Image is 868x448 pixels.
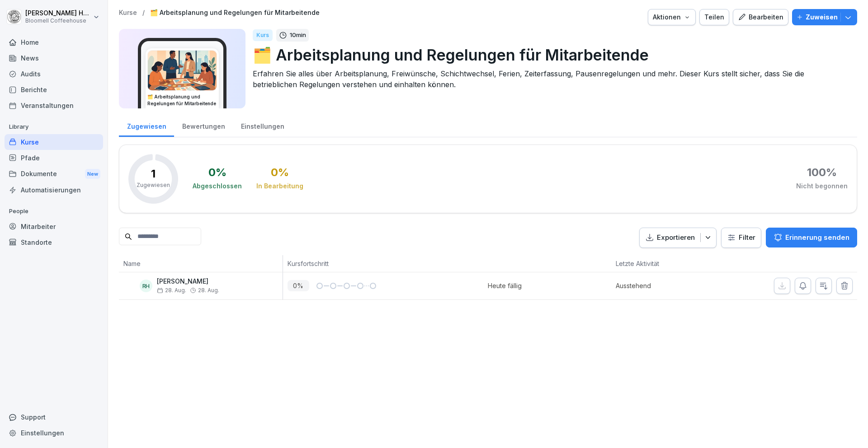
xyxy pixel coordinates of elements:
[5,134,103,150] a: Kurse
[233,114,292,137] a: Einstellungen
[271,167,289,178] div: 0 %
[253,43,850,66] p: 🗂️ Arbeitsplanung und Regelungen für Mitarbeitende
[5,234,103,250] a: Standorte
[727,233,755,242] div: Filter
[616,281,714,290] p: Ausstehend
[253,29,273,41] div: Kurs
[25,9,91,17] p: [PERSON_NAME] Häfeli
[5,182,103,198] a: Automatisierungen
[147,93,217,107] h3: 🗂️ Arbeitsplanung und Regelungen für Mitarbeitende
[198,287,219,294] span: 28. Aug.
[140,280,152,292] div: RH
[25,18,91,24] p: Bloomell Coffeehouse
[5,166,103,182] a: DokumenteNew
[653,12,691,22] div: Aktionen
[5,425,103,441] a: Einstellungen
[733,9,788,25] button: Bearbeiten
[766,228,857,247] button: Erinnerung senden
[488,281,522,290] div: Heute fällig
[148,51,217,90] img: bwuj6s1e49ip1tpfjdzf6itg.png
[151,168,156,179] p: 1
[785,233,849,243] p: Erinnerung senden
[5,166,103,182] div: Dokumente
[288,280,309,291] p: 0 %
[792,9,857,25] button: Zuweisen
[5,204,103,219] p: People
[699,9,729,25] button: Teilen
[807,167,837,178] div: 100 %
[123,259,278,268] p: Name
[119,9,137,17] a: Kurse
[738,12,783,22] div: Bearbeiten
[119,114,174,137] a: Zugewiesen
[639,228,717,248] button: Exportieren
[5,150,103,166] a: Pfade
[137,181,170,189] p: Zugewiesen
[5,50,103,66] a: News
[616,259,709,268] p: Letzte Aktivität
[648,9,696,25] button: Aktionen
[5,98,103,113] a: Veranstaltungen
[722,228,761,247] button: Filter
[5,66,103,82] a: Audits
[174,114,233,137] a: Bewertungen
[796,182,848,191] div: Nicht begonnen
[157,278,219,285] p: [PERSON_NAME]
[256,182,303,191] div: In Bearbeitung
[5,409,103,425] div: Support
[142,9,145,17] p: /
[5,120,103,134] p: Library
[288,259,484,268] p: Kursfortschritt
[5,82,103,98] a: Berichte
[5,219,103,234] a: Mitarbeiter
[208,167,226,178] div: 0 %
[704,12,724,22] div: Teilen
[657,233,695,243] p: Exportieren
[806,12,838,22] p: Zuweisen
[157,287,186,294] span: 28. Aug.
[253,68,850,90] p: Erfahren Sie alles über Arbeitsplanung, Freiwünsche, Schichtwechsel, Ferien, Zeiterfassung, Pause...
[290,31,306,40] p: 10 min
[5,34,103,50] a: Home
[85,169,100,179] div: New
[193,182,242,191] div: Abgeschlossen
[150,9,320,17] a: 🗂️ Arbeitsplanung und Regelungen für Mitarbeitende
